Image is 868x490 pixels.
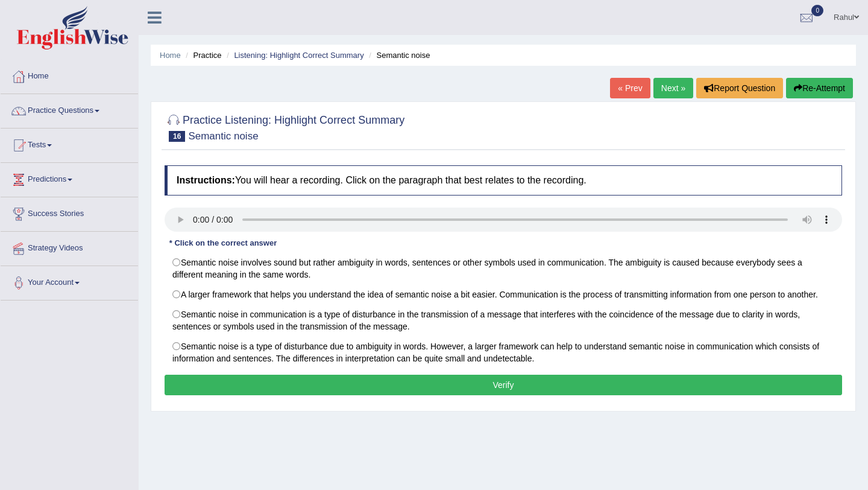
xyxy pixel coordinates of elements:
h2: Practice Listening: Highlight Correct Summary [165,112,404,142]
a: Strategy Videos [1,232,138,262]
li: Practice [183,49,221,61]
a: Tests [1,129,138,159]
button: Verify [165,375,842,395]
a: Next » [653,78,693,98]
li: Semantic noise [366,49,430,61]
a: « Prev [610,78,650,98]
label: Semantic noise in communication is a type of disturbance in the transmission of a message that in... [165,304,842,337]
div: * Click on the correct answer [165,238,281,249]
a: Predictions [1,163,138,193]
a: Practice Questions [1,94,138,124]
span: 16 [169,131,185,142]
a: Your Account [1,266,138,296]
small: Semantic noise [188,130,258,142]
span: 0 [811,5,823,16]
a: Listening: Highlight Correct Summary [234,51,363,60]
button: Report Question [696,78,783,98]
label: Semantic noise involves sound but rather ambiguity in words, sentences or other symbols used in c... [165,252,842,285]
a: Home [160,51,181,60]
button: Re-Attempt [786,78,853,98]
b: Instructions: [177,175,235,185]
a: Success Stories [1,197,138,227]
label: A larger framework that helps you understand the idea of semantic noise a bit easier. Communicati... [165,284,842,305]
label: Semantic noise is a type of disturbance due to ambiguity in words. However, a larger framework ca... [165,336,842,369]
h4: You will hear a recording. Click on the paragraph that best relates to the recording. [165,165,842,196]
a: Home [1,60,138,90]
